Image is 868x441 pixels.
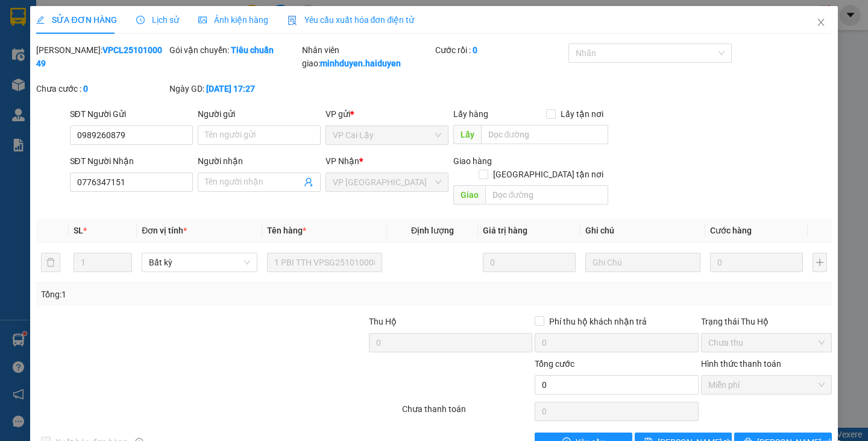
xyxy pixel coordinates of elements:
b: [DATE] 17:27 [206,84,255,94]
div: VP gửi [325,107,448,121]
span: SỬA ĐƠN HÀNG [36,15,116,25]
span: Lấy hàng [453,109,488,119]
span: Tên hàng [267,226,306,235]
div: SĐT Người Nhận [70,154,193,168]
b: 0 [83,84,88,94]
span: Giao hàng [453,156,492,166]
span: Định lượng [411,226,454,235]
span: user-add [304,177,313,187]
div: Người nhận [198,154,321,168]
input: Dọc đường [485,185,608,205]
input: VD: Bàn, Ghế [267,253,382,272]
div: [PERSON_NAME]: [36,43,167,70]
span: Yêu cầu xuất hóa đơn điện tử [288,15,415,25]
span: Thu Hộ [369,317,397,326]
span: Bất kỳ [149,253,250,271]
div: Chưa thanh toán [401,402,534,424]
span: Tổng cước [535,359,574,369]
span: Lấy [453,125,481,144]
span: Chưa thu [708,334,825,352]
label: Hình thức thanh toán [701,359,781,369]
div: Ngày GD: [169,82,300,95]
span: SL [74,226,83,235]
span: Giao [453,185,485,205]
div: Trạng thái Thu Hộ [701,315,832,328]
b: minhduyen.haiduyen [320,59,401,68]
span: Cước hàng [710,226,752,235]
span: Ảnh kiện hàng [198,15,268,25]
span: Phí thu hộ khách nhận trả [544,315,652,328]
div: Cước rồi : [435,43,566,57]
div: Chưa cước : [36,82,167,95]
span: [GEOGRAPHIC_DATA] tận nơi [488,168,608,181]
input: Ghi Chú [585,253,700,272]
b: Tiêu chuẩn [231,45,274,55]
span: VP Sài Gòn [333,173,441,191]
button: delete [41,253,60,272]
span: Giá trị hàng [483,226,527,235]
span: Đơn vị tính [142,226,187,235]
input: 0 [483,253,576,272]
div: Người gửi [198,107,321,121]
div: Tổng: 1 [41,288,336,301]
div: SĐT Người Gửi [70,107,193,121]
img: icon [288,16,297,25]
span: close [816,17,826,27]
button: Close [804,6,838,40]
input: 0 [710,253,803,272]
button: plus [813,253,827,272]
b: 0 [473,45,477,55]
div: Gói vận chuyển: [169,43,300,57]
span: Lịch sử [136,15,179,25]
span: clock-circle [136,16,145,24]
span: VP Nhận [325,156,359,166]
span: edit [36,16,45,24]
span: Miễn phí [708,376,825,394]
input: Dọc đường [481,125,608,144]
span: picture [198,16,207,24]
div: Nhân viên giao: [302,43,433,70]
th: Ghi chú [580,219,705,243]
span: VP Cai Lậy [333,126,441,144]
span: Lấy tận nơi [556,107,608,121]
